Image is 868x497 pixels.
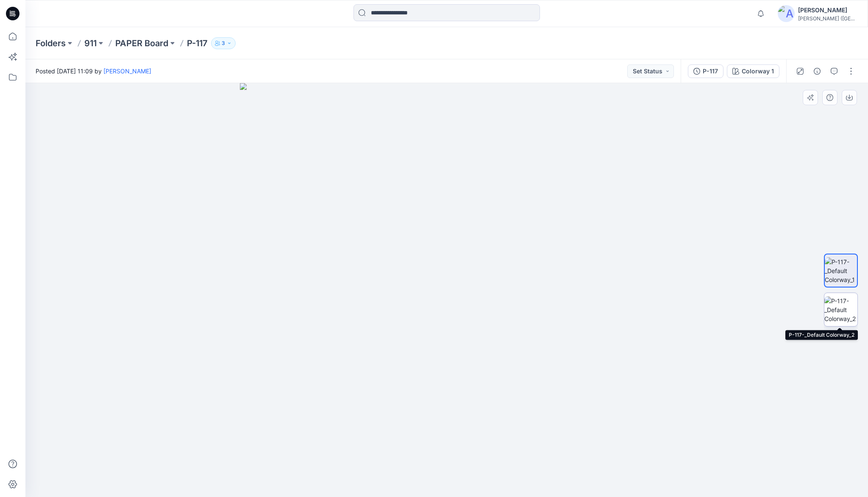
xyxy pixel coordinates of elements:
[36,67,151,75] span: Posted [DATE] 11:09 by
[222,39,225,48] p: 3
[824,296,857,323] img: P-117-_Default Colorway_2
[727,64,779,78] button: Colorway 1
[778,5,795,22] img: avatar
[810,64,824,78] button: Details
[688,64,723,78] button: P-117
[84,37,97,49] a: 911
[825,257,857,284] img: P-117-_Default Colorway_1
[798,15,857,22] div: [PERSON_NAME] ([GEOGRAPHIC_DATA]) Exp...
[115,37,168,49] a: PAPER Board
[103,67,151,75] a: [PERSON_NAME]
[703,67,718,76] div: P-117
[36,37,66,49] a: Folders
[187,37,208,49] p: P-117
[240,83,654,497] img: eyJhbGciOiJIUzI1NiIsImtpZCI6IjAiLCJzbHQiOiJzZXMiLCJ0eXAiOiJKV1QifQ.eyJkYXRhIjp7InR5cGUiOiJzdG9yYW...
[798,5,857,15] div: [PERSON_NAME]
[742,67,774,76] div: Colorway 1
[211,37,236,49] button: 3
